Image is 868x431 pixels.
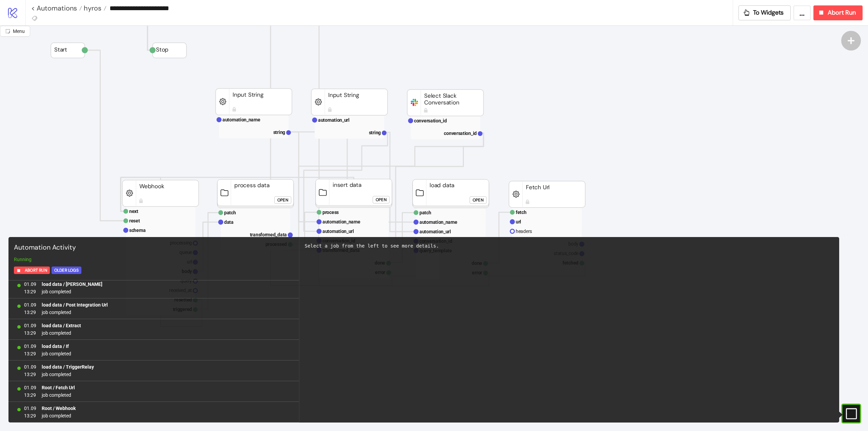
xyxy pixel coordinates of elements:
a: < Automations [31,5,82,12]
span: 01.09 [24,405,36,412]
span: Menu [13,28,25,34]
span: 13:29 [24,288,36,295]
div: Running [11,256,296,263]
button: Open [373,196,390,203]
b: load data / Post Integration Url [42,302,108,308]
span: Abort Run [25,267,47,274]
text: automation_url [322,229,354,234]
span: 13:29 [24,329,36,337]
span: 01.09 [24,384,36,391]
a: hyros [82,5,106,12]
b: load data / If [42,344,69,349]
span: radius-bottomright [5,29,10,34]
span: job completed [42,350,71,357]
text: string [273,130,285,135]
text: conversation_id [414,118,447,123]
text: automation_name [419,219,457,225]
text: automation_url [318,117,350,123]
b: load data / [PERSON_NAME] [42,281,102,287]
div: Open [473,196,484,204]
span: job completed [42,309,108,316]
div: Open [277,196,288,204]
span: 01.09 [24,363,36,371]
button: To Widgets [738,5,791,20]
button: Abort Run [14,267,50,274]
button: ... [793,5,811,20]
text: transformed_data [250,232,287,237]
text: automation_name [322,219,360,224]
span: job completed [42,412,76,419]
text: automation_url [419,229,451,234]
b: Root / Fetch Url [42,385,75,390]
span: job completed [42,371,94,378]
span: 01.09 [24,301,36,309]
span: 01.09 [24,342,36,350]
span: 01.09 [24,280,36,288]
span: Abort Run [828,9,856,17]
text: string [369,130,381,135]
b: load data / TriggerRelay [42,364,94,370]
button: Abort Run [813,5,863,20]
text: patch [419,210,431,215]
span: job completed [42,391,75,399]
button: Open [470,196,487,204]
span: 13:29 [24,309,36,316]
text: conversation_id [444,131,477,136]
text: patch [224,210,236,215]
text: url [516,219,521,224]
div: Older Logs [54,267,79,274]
text: process [322,210,339,215]
text: headers [516,229,532,234]
span: To Widgets [753,9,784,17]
button: Open [274,196,291,204]
div: Open [376,196,387,204]
b: Root / Webhook [42,406,76,411]
div: Automation Activity [11,240,296,256]
span: job completed [42,288,102,295]
text: fetch [516,210,527,215]
text: schema [129,228,146,233]
text: automation_name [222,117,260,122]
button: Older Logs [52,267,81,274]
text: next [129,209,138,214]
span: job completed [42,329,81,337]
span: 13:29 [24,371,36,378]
span: 13:29 [24,391,36,399]
text: data [224,219,234,225]
text: reset [129,218,140,223]
span: 01.09 [24,322,36,329]
b: load data / Extract [42,323,81,328]
span: hyros [82,4,101,13]
span: 13:29 [24,412,36,419]
div: Select a job from the left to see more details. [305,242,834,250]
span: 13:29 [24,350,36,357]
